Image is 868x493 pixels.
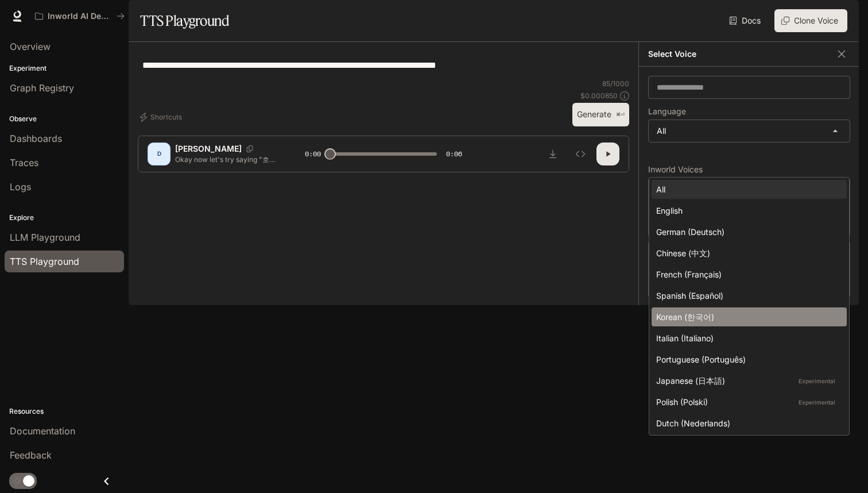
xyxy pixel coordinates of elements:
div: All [656,183,838,195]
div: German (Deutsch) [656,226,838,238]
div: Spanish (Español) [656,290,838,302]
div: Korean (한국어) [656,311,838,323]
div: French (Français) [656,268,838,280]
div: English [656,205,838,217]
div: Dutch (Nederlands) [656,417,838,429]
div: Italian (Italiano) [656,332,838,344]
div: Portuguese (Português) [656,353,838,365]
p: Experimental [796,376,838,386]
div: Polish (Polski) [656,396,838,408]
div: Chinese (中文) [656,247,838,259]
div: Japanese (日本語) [656,375,838,387]
p: Experimental [796,397,838,407]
